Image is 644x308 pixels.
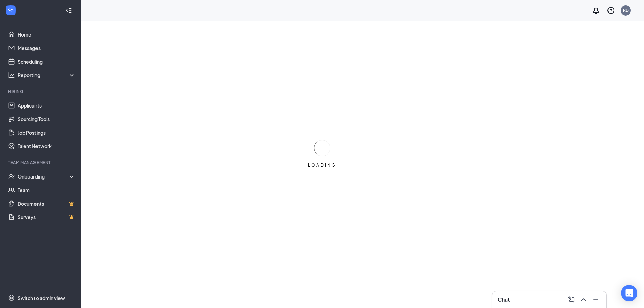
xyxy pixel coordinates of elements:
div: Hiring [8,89,74,94]
div: Team Management [8,160,74,165]
svg: Analysis [8,72,15,78]
div: Switch to admin view [18,294,65,301]
a: Talent Network [18,139,75,153]
div: RD [623,7,629,13]
a: Sourcing Tools [18,112,75,126]
svg: QuestionInfo [607,6,615,15]
svg: Settings [8,294,15,301]
a: Team [18,183,75,197]
a: SurveysCrown [18,210,75,224]
button: Minimize [590,294,601,305]
div: Reporting [18,72,76,78]
svg: ChevronUp [579,295,588,304]
a: Scheduling [18,55,75,68]
svg: Notifications [592,6,600,15]
svg: Collapse [65,7,72,14]
div: Open Intercom Messenger [621,285,637,301]
a: DocumentsCrown [18,197,75,210]
div: Onboarding [18,173,70,180]
div: LOADING [305,162,339,168]
a: Job Postings [18,126,75,139]
button: ComposeMessage [566,294,577,305]
a: Home [18,28,75,41]
svg: UserCheck [8,173,15,180]
svg: ComposeMessage [567,295,575,304]
a: Messages [18,41,75,55]
h3: Chat [498,296,510,303]
svg: Minimize [592,295,600,304]
a: Applicants [18,99,75,112]
svg: WorkstreamLogo [7,7,14,14]
button: ChevronUp [578,294,589,305]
